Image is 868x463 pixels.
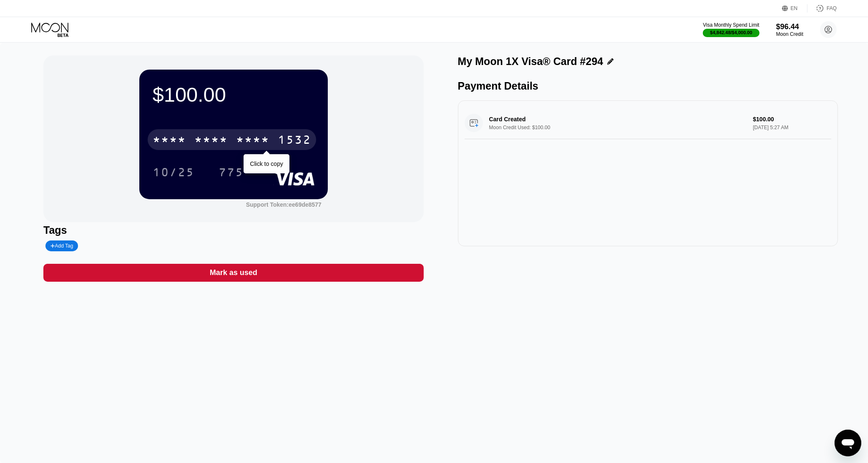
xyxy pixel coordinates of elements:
[776,31,803,37] div: Moon Credit
[50,243,73,249] div: Add Tag
[827,5,837,11] div: FAQ
[458,55,604,68] div: My Moon 1X Visa® Card #294
[250,160,283,167] div: Click to copy
[776,23,803,37] div: $96.44Moon Credit
[246,201,322,208] div: Support Token:ee69de8577
[153,83,314,106] div: $100.00
[212,162,250,183] div: 775
[43,264,423,282] div: Mark as used
[278,134,311,148] div: 1532
[43,224,423,236] div: Tags
[791,5,798,11] div: EN
[710,30,752,35] div: $4,842.48 / $4,000.00
[45,240,78,251] div: Add Tag
[776,23,803,31] div: $96.44
[808,4,837,13] div: FAQ
[782,4,808,13] div: EN
[835,430,861,456] iframe: Button to launch messaging window
[703,22,759,37] div: Visa Monthly Spend Limit$4,842.48/$4,000.00
[703,22,759,28] div: Visa Monthly Spend Limit
[146,162,201,183] div: 10/25
[246,201,322,208] div: Support Token: ee69de8577
[219,167,244,180] div: 775
[153,167,194,180] div: 10/25
[458,80,838,92] div: Payment Details
[210,268,257,278] div: Mark as used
